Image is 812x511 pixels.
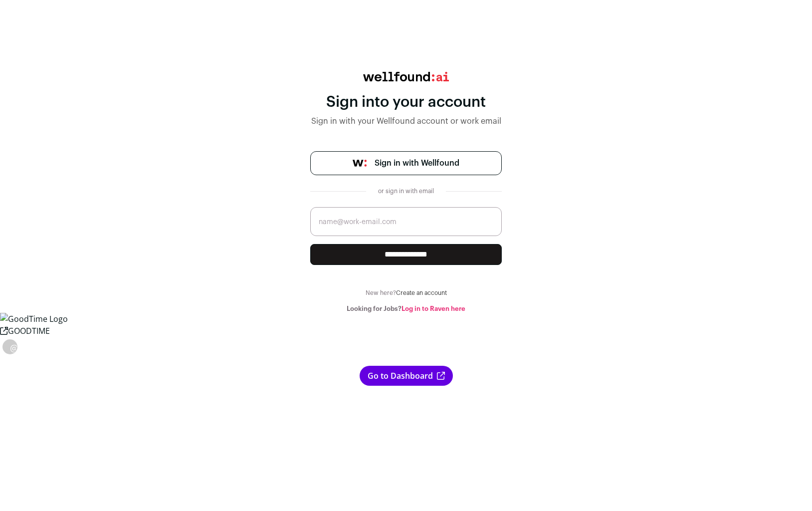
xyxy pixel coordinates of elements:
[353,160,367,167] img: wellfound-symbol-flush-black-fb3c872781a75f747ccb3a119075da62bfe97bd399995f84a933054e44a575c4.png
[310,151,502,175] a: Sign in with Wellfound
[375,157,459,169] span: Sign in with Wellfound
[310,289,502,297] div: New here?
[310,93,502,111] div: Sign into your account
[310,305,502,313] div: Looking for Jobs?
[8,325,50,336] span: GOODTIME
[360,366,453,386] button: Go to Dashboard
[363,72,449,81] img: wellfound:ai
[10,340,18,356] span: @
[310,207,502,236] input: name@work-email.com
[396,290,447,296] a: Create an account
[310,115,502,127] div: Sign in with your Wellfound account or work email
[402,305,465,312] a: Log in to Raven here
[374,187,438,195] div: or sign in with email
